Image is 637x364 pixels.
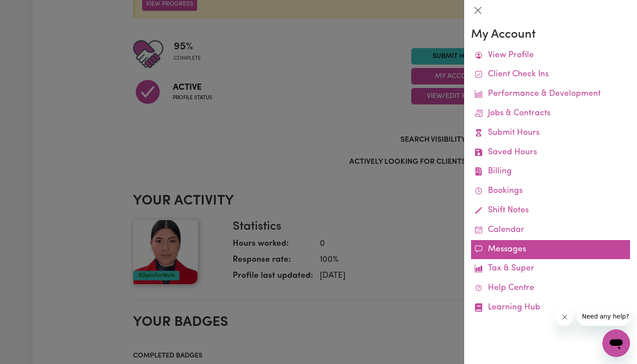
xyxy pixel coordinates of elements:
a: Performance & Development [471,84,630,104]
a: Submit Hours [471,123,630,143]
a: Learning Hub [471,298,630,318]
a: Help Centre [471,279,630,298]
button: Close [471,3,485,17]
h3: My Account [471,28,630,42]
a: Saved Hours [471,143,630,162]
a: Jobs & Contracts [471,104,630,123]
a: Messages [471,240,630,260]
a: Billing [471,162,630,182]
iframe: Botón para iniciar la ventana de mensajería [602,329,630,357]
a: Client Check Ins [471,65,630,84]
a: Tax & Super [471,259,630,279]
a: Calendar [471,221,630,240]
a: Bookings [471,182,630,201]
a: Shift Notes [471,201,630,221]
a: View Profile [471,46,630,65]
iframe: Mensaje de la compañía [577,307,630,326]
iframe: Cerrar mensaje [556,309,573,326]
